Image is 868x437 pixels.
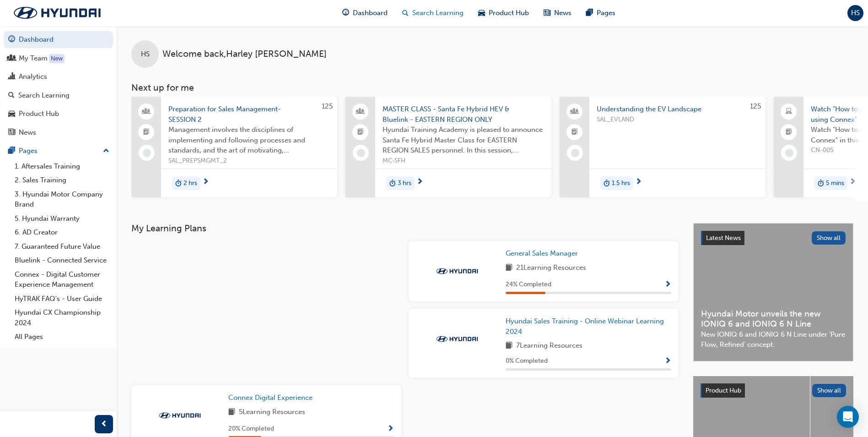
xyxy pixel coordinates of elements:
[612,178,630,189] span: 1.5 hrs
[357,149,365,157] span: learningRecordVerb_NONE-icon
[387,423,394,435] button: Show Progress
[168,125,330,156] span: Management involves the disciplines of implementing and following processes and standards, and th...
[693,223,853,361] a: Latest NewsShow allHyundai Motor unveils the new IONIQ 6 and IONIQ 6 N LineNew IONIQ 6 and IONIQ ...
[604,177,610,189] span: duration-icon
[11,173,113,187] a: 2. Sales Training
[11,292,113,306] a: HyTRAK FAQ's - User Guide
[353,8,388,18] span: Dashboard
[506,356,548,366] span: 0 % Completed
[579,4,623,22] a: pages-iconPages
[4,124,113,141] a: News
[701,309,846,329] span: Hyundai Motor unveils the new IONIQ 6 and IONIQ 6 N Line
[228,424,274,434] span: 20 % Completed
[826,178,844,189] span: 5 mins
[516,340,582,352] span: 7 Learning Resources
[571,126,578,138] span: booktick-icon
[383,156,544,166] span: MC-SFH
[4,142,113,159] button: Pages
[597,8,615,18] span: Pages
[837,406,859,428] div: Open Intercom Messenger
[412,8,464,18] span: Search Learning
[19,127,36,138] div: News
[239,407,305,418] span: 5 Learning Resources
[571,106,578,118] span: people-icon
[851,8,860,18] span: HS
[635,178,642,186] span: next-icon
[168,156,330,166] span: SAL_PREPSMGMT_2
[8,129,15,137] span: news-icon
[8,110,15,118] span: car-icon
[131,223,679,234] h3: My Learning Plans
[101,419,108,430] span: prev-icon
[228,393,313,402] span: Connex Digital Experience
[786,126,792,138] span: booktick-icon
[18,90,70,101] div: Search Learning
[383,104,544,125] span: MASTER CLASS - Santa Fe Hybrid HEV & Bluelink - EASTERN REGION ONLY
[398,178,411,189] span: 3 hrs
[554,8,571,18] span: News
[383,125,544,156] span: Hyundai Training Academy is pleased to announce Santa Fe Hybrid Master Class for EASTERN REGION S...
[506,279,551,290] span: 24 % Completed
[812,384,846,397] button: Show all
[664,279,671,290] button: Show Progress
[4,29,113,142] button: DashboardMy TeamAnalyticsSearch LearningProduct HubNews
[143,149,151,157] span: learningRecordVerb_NONE-icon
[4,31,113,48] a: Dashboard
[571,149,579,157] span: learningRecordVerb_NONE-icon
[750,102,761,110] span: 125
[335,4,395,22] a: guage-iconDashboard
[168,104,330,125] span: Preparation for Sales Management-SESSION 2
[357,106,364,118] span: people-icon
[202,178,209,186] span: next-icon
[5,3,110,22] img: Trak
[489,8,529,18] span: Product Hub
[49,54,65,63] div: Tooltip anchor
[162,49,327,60] span: Welcome back , Harley [PERSON_NAME]
[395,4,471,22] a: search-iconSearch Learning
[345,97,551,197] a: MASTER CLASS - Santa Fe Hybrid HEV & Bluelink - EASTERN REGION ONLYHyundai Training Academy is pl...
[8,55,15,63] span: people-icon
[155,411,205,420] img: Trak
[701,231,846,246] a: Latest NewsShow all
[506,248,582,259] a: General Sales Manager
[706,234,741,242] span: Latest News
[701,383,846,398] a: Product HubShow all
[706,387,741,394] span: Product Hub
[432,267,482,276] img: Trak
[11,225,113,240] a: 6. AD Creator
[183,178,197,189] span: 2 hrs
[786,106,792,118] span: laptop-icon
[597,115,758,125] span: SAL_EVLAND
[4,50,113,67] a: My Team
[664,281,671,289] span: Show Progress
[506,249,578,257] span: General Sales Manager
[506,262,512,274] span: book-icon
[560,97,766,197] a: 125Understanding the EV LandscapeSAL_EVLANDduration-icon1.5 hrs
[597,104,758,115] span: Understanding the EV Landscape
[387,425,394,433] span: Show Progress
[8,73,15,81] span: chart-icon
[11,306,113,330] a: Hyundai CX Championship 2024
[228,393,316,403] a: Connex Digital Experience
[586,7,593,19] span: pages-icon
[11,330,113,344] a: All Pages
[357,126,364,138] span: booktick-icon
[131,97,337,197] a: 125Preparation for Sales Management-SESSION 2Management involves the disciplines of implementing ...
[19,53,48,64] div: My Team
[506,316,671,337] a: Hyundai Sales Training - Online Webinar Learning 2024
[478,7,485,19] span: car-icon
[11,240,113,254] a: 7. Guaranteed Future Value
[11,187,113,212] a: 3. Hyundai Motor Company Brand
[11,212,113,226] a: 5. Hyundai Warranty
[701,329,846,350] span: New IONIQ 6 and IONIQ 6 N Line under ‘Pure Flow, Refined’ concept.
[143,106,150,118] span: people-icon
[141,49,150,60] span: HS
[342,7,349,19] span: guage-icon
[812,231,846,245] button: Show all
[664,357,671,366] span: Show Progress
[11,268,113,292] a: Connex - Digital Customer Experience Management
[19,109,59,119] div: Product Hub
[4,105,113,122] a: Product Hub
